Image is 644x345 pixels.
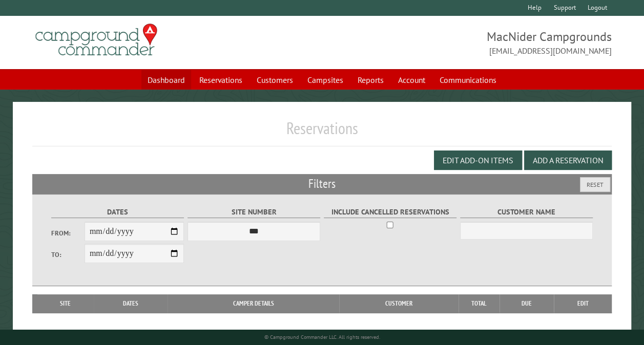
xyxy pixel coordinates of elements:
th: Customer [339,294,458,313]
h2: Filters [32,174,612,193]
th: Edit [554,294,612,313]
th: Site [37,294,94,313]
label: From: [51,228,85,238]
label: Customer Name [460,206,593,218]
button: Reset [580,177,610,192]
a: Dashboard [141,70,191,90]
a: Customers [251,70,299,90]
span: MacNider Campgrounds [EMAIL_ADDRESS][DOMAIN_NAME] [322,28,612,57]
img: Campground Commander [32,20,160,60]
a: Account [392,70,431,90]
th: Dates [94,294,168,313]
a: Reports [351,70,390,90]
a: Reservations [193,70,248,90]
th: Total [459,294,500,313]
a: Campsites [301,70,349,90]
label: To: [51,250,85,260]
h1: Reservations [32,118,612,146]
label: Dates [51,206,184,218]
a: Communications [433,70,503,90]
button: Edit Add-on Items [434,150,522,170]
small: © Campground Commander LLC. All rights reserved. [264,334,380,340]
th: Camper Details [168,294,340,313]
button: Add a Reservation [524,150,612,170]
label: Site Number [188,206,320,218]
label: Include Cancelled Reservations [324,206,456,218]
th: Due [500,294,554,313]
